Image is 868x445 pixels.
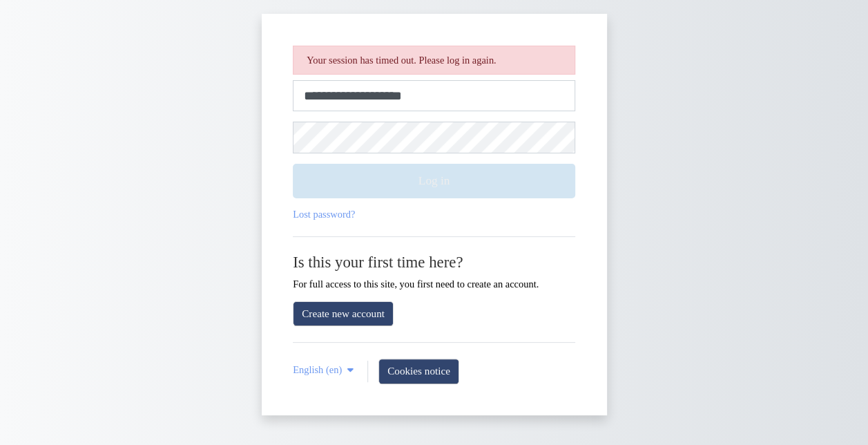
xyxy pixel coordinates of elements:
button: Cookies notice [378,359,459,384]
a: Create new account [293,301,394,327]
a: Lost password? [293,209,355,220]
a: English ‎(en)‎ [293,364,357,376]
button: Log in [293,164,575,198]
h2: Is this your first time here? [293,253,575,272]
div: Your session has timed out. Please log in again. [293,46,575,75]
div: For full access to this site, you first need to create an account. [293,253,575,290]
